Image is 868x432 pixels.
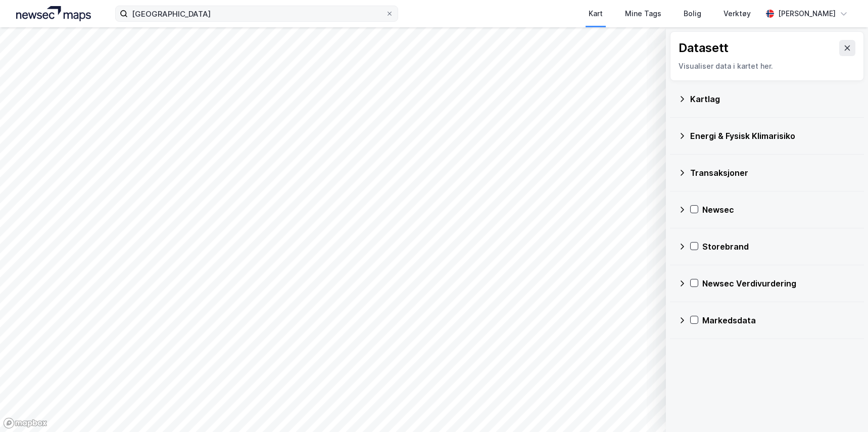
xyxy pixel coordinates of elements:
[724,8,751,20] div: Verktøy
[690,93,856,105] div: Kartlag
[778,8,836,20] div: [PERSON_NAME]
[589,8,603,20] div: Kart
[702,204,856,216] div: Newsec
[702,314,856,326] div: Markedsdata
[690,130,856,142] div: Energi & Fysisk Klimarisiko
[702,277,856,290] div: Newsec Verdivurdering
[684,8,701,20] div: Bolig
[625,8,661,20] div: Mine Tags
[679,60,855,72] div: Visualiser data i kartet her.
[690,167,856,179] div: Transaksjoner
[679,40,729,56] div: Datasett
[817,383,868,432] div: Kontrollprogram for chat
[128,6,385,21] input: Søk på adresse, matrikkel, gårdeiere, leietakere eller personer
[3,417,47,429] a: Mapbox homepage
[817,383,868,432] iframe: Chat Widget
[702,241,856,253] div: Storebrand
[16,6,91,21] img: logo.a4113a55bc3d86da70a041830d287a7e.svg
